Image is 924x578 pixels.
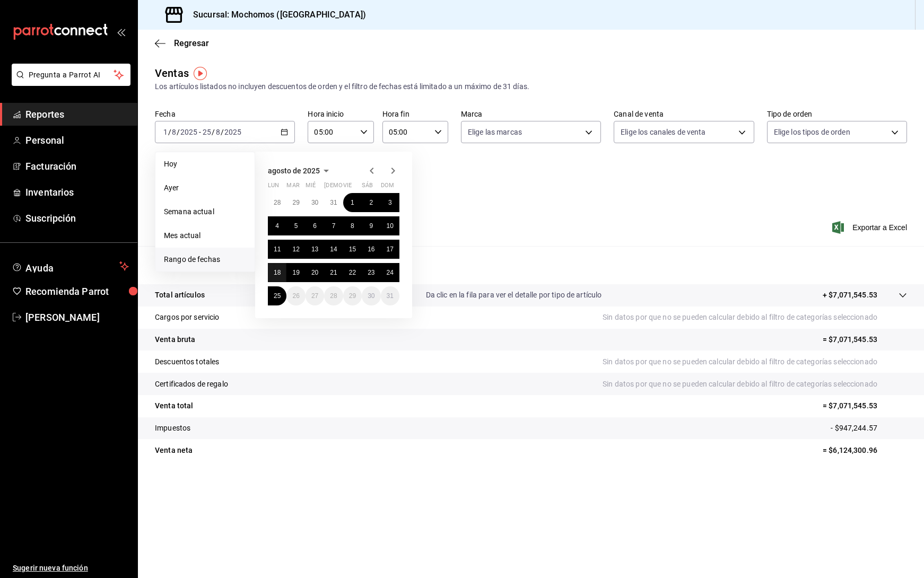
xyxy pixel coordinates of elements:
[461,110,601,118] label: Marca
[163,128,168,136] input: --
[362,193,380,212] button: 2 de agosto de 2025
[199,128,201,136] span: -
[368,246,374,253] abbr: 16 de agosto de 2025
[12,64,130,86] button: Pregunta a Parrot AI
[268,182,279,193] abbr: lunes
[351,199,354,206] abbr: 1 de agosto de 2025
[171,128,177,136] input: --
[343,240,362,259] button: 15 de agosto de 2025
[306,193,324,212] button: 30 de julio de 2025
[268,216,286,235] button: 4 de agosto de 2025
[387,292,394,300] abbr: 31 de agosto de 2025
[224,128,242,136] input: ----
[215,128,221,136] input: --
[387,222,394,230] abbr: 10 de agosto de 2025
[155,400,193,411] p: Venta total
[194,67,207,80] button: Tooltip marker
[468,127,522,137] span: Elige las marcas
[274,292,281,300] abbr: 25 de agosto de 2025
[767,110,907,118] label: Tipo de orden
[332,222,336,230] abbr: 7 de agosto de 2025
[155,423,190,434] p: Impuestos
[155,259,907,272] p: Resumen
[306,263,324,282] button: 20 de agosto de 2025
[25,260,115,273] span: Ayuda
[202,128,212,136] input: --
[164,159,246,170] span: Hoy
[155,65,189,81] div: Ventas
[29,69,114,81] span: Pregunta a Parrot AI
[311,292,318,300] abbr: 27 de agosto de 2025
[362,182,373,193] abbr: sábado
[351,222,354,230] abbr: 8 de agosto de 2025
[13,563,129,574] span: Sugerir nueva función
[831,423,907,434] p: - $947,244.57
[823,445,907,456] p: = $6,124,300.96
[343,286,362,305] button: 29 de agosto de 2025
[268,263,286,282] button: 18 de agosto de 2025
[180,128,198,136] input: ----
[155,379,228,390] p: Certificados de regalo
[292,292,299,300] abbr: 26 de agosto de 2025
[155,290,205,301] p: Total artículos
[311,269,318,276] abbr: 20 de agosto de 2025
[774,127,850,137] span: Elige los tipos de orden
[834,221,907,234] button: Exportar a Excel
[164,254,246,265] span: Rango de fechas
[362,263,380,282] button: 23 de agosto de 2025
[330,199,337,206] abbr: 31 de julio de 2025
[349,246,356,253] abbr: 15 de agosto de 2025
[381,286,399,305] button: 31 de agosto de 2025
[823,400,907,411] p: = $7,071,545.53
[212,128,215,136] span: /
[603,379,907,390] p: Sin datos por que no se pueden calcular debido al filtro de categorías seleccionado
[349,269,356,276] abbr: 22 de agosto de 2025
[306,240,324,259] button: 13 de agosto de 2025
[292,199,299,206] abbr: 29 de julio de 2025
[306,216,324,235] button: 6 de agosto de 2025
[294,222,298,230] abbr: 5 de agosto de 2025
[164,206,246,217] span: Semana actual
[25,211,129,225] span: Suscripción
[381,182,394,193] abbr: domingo
[174,38,209,48] span: Regresar
[25,284,129,299] span: Recomienda Parrot
[268,286,286,305] button: 25 de agosto de 2025
[426,290,602,301] p: Da clic en la fila para ver el detalle por tipo de artículo
[164,230,246,241] span: Mes actual
[286,193,305,212] button: 29 de julio de 2025
[25,107,129,121] span: Reportes
[286,240,305,259] button: 12 de agosto de 2025
[292,246,299,253] abbr: 12 de agosto de 2025
[381,216,399,235] button: 10 de agosto de 2025
[25,310,129,325] span: [PERSON_NAME]
[368,292,374,300] abbr: 30 de agosto de 2025
[343,216,362,235] button: 8 de agosto de 2025
[268,240,286,259] button: 11 de agosto de 2025
[168,128,171,136] span: /
[324,193,343,212] button: 31 de julio de 2025
[7,77,130,88] a: Pregunta a Parrot AI
[381,263,399,282] button: 24 de agosto de 2025
[388,199,392,206] abbr: 3 de agosto de 2025
[25,185,129,199] span: Inventarios
[286,216,305,235] button: 5 de agosto de 2025
[324,286,343,305] button: 28 de agosto de 2025
[275,222,279,230] abbr: 4 de agosto de 2025
[313,222,317,230] abbr: 6 de agosto de 2025
[311,199,318,206] abbr: 30 de julio de 2025
[274,199,281,206] abbr: 28 de julio de 2025
[614,110,754,118] label: Canal de venta
[362,286,380,305] button: 30 de agosto de 2025
[117,28,125,36] button: open_drawer_menu
[155,110,295,118] label: Fecha
[603,356,907,367] p: Sin datos por que no se pueden calcular debido al filtro de categorías seleccionado
[330,292,337,300] abbr: 28 de agosto de 2025
[155,356,219,367] p: Descuentos totales
[286,263,305,282] button: 19 de agosto de 2025
[306,182,316,193] abbr: miércoles
[324,216,343,235] button: 7 de agosto de 2025
[268,193,286,212] button: 28 de julio de 2025
[382,110,448,118] label: Hora fin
